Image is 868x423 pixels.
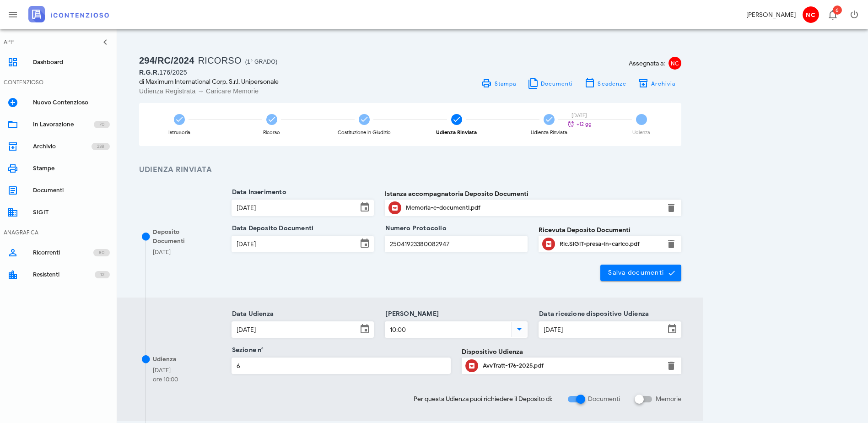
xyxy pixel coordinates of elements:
[33,165,110,172] div: Stampe
[540,80,573,87] span: Documenti
[4,228,38,237] div: ANAGRAFICA
[666,360,677,371] button: Elimina
[436,130,477,135] div: Udienza Rinviata
[531,130,567,135] div: Udienza Rinviata
[462,347,523,357] label: Dispositivo Udienza
[229,346,264,355] label: Sezione n°
[632,77,681,90] button: Archivia
[666,239,677,249] button: Elimina
[388,201,401,214] button: Clicca per aprire un'anteprima del file o scaricarlo
[229,224,314,233] label: Data Deposito Documenti
[99,248,104,257] span: 80
[139,55,194,65] span: 294/RC/2024
[536,309,649,319] label: Data ricezione dispositivo Udienza
[542,238,555,250] button: Clicca per aprire un'anteprima del file o scaricarlo
[651,80,676,87] span: Archivia
[588,395,620,404] label: Documenti
[153,355,176,364] div: Udienza
[139,69,159,76] span: R.G.R.
[475,77,522,90] a: Stampa
[168,130,190,135] div: Istruttoria
[385,236,527,252] input: Numero Protocollo
[33,209,110,216] div: SIGIT
[153,366,178,375] div: [DATE]
[577,122,592,127] span: +12 gg
[600,265,681,281] button: Salva documenti
[385,189,528,199] label: Istanza accompagnatoria Deposito Documenti
[483,362,660,369] div: AvvTratt-176-2025.pdf
[245,59,278,65] span: (1° Grado)
[833,5,842,15] span: Distintivo
[263,130,280,135] div: Ricorso
[669,57,681,70] span: NC
[414,394,552,404] span: Per questa Udienza puoi richiedere il Deposito di:
[632,130,650,135] div: Udienza
[139,164,681,176] h3: Udienza Rinviata
[33,187,110,194] div: Documenti
[383,224,447,233] label: Numero Protocollo
[232,358,451,374] input: Sezione n°
[229,309,274,319] label: Data Udienza
[153,228,185,245] span: Deposito Documenti
[636,114,647,125] span: 6
[465,359,478,372] button: Clicca per aprire un'anteprima del file o scaricarlo
[560,237,660,251] div: Clicca per aprire un'anteprima del file o scaricarlo
[522,77,579,90] button: Documenti
[666,202,677,213] button: Elimina
[97,142,104,151] span: 238
[33,99,110,106] div: Nuovo Contenzioso
[821,4,843,26] button: Distintivo
[383,309,439,319] label: [PERSON_NAME]
[153,375,178,384] div: ore 10:00
[198,55,242,65] span: Ricorso
[803,6,819,23] span: NC
[656,395,681,404] label: Memorie
[139,77,405,87] div: di Maximum International Corp. S.r.l. Unipersonale
[33,249,93,256] div: Ricorrenti
[385,322,509,337] input: Ora Udienza
[99,120,104,129] span: 70
[338,130,391,135] div: Costituzione in Giudizio
[608,269,674,277] span: Salva documenti
[597,80,626,87] span: Scadenze
[4,78,43,87] div: CONTENZIOSO
[799,4,821,26] button: NC
[153,248,171,257] div: [DATE]
[746,10,796,20] div: [PERSON_NAME]
[229,188,286,197] label: Data Inserimento
[483,358,660,373] div: Clicca per aprire un'anteprima del file o scaricarlo
[139,87,405,96] div: Udienza Registrata → Caricare Memorie
[33,59,110,66] div: Dashboard
[139,68,405,77] div: 176/2025
[494,80,516,87] span: Stampa
[33,143,92,150] div: Archivio
[579,77,632,90] button: Scadenze
[539,225,631,235] label: Ricevuta Deposito Documenti
[100,270,104,279] span: 12
[629,59,665,68] span: Assegnata a:
[406,201,660,215] div: Clicca per aprire un'anteprima del file o scaricarlo
[560,240,660,248] div: Ric.SiGiT-presa-in-carico.pdf
[33,121,94,128] div: In Lavorazione
[33,271,95,278] div: Resistenti
[28,6,109,22] img: logo-text-2x.png
[563,113,595,118] div: [DATE]
[406,204,660,211] div: Memoria-e-documenti.pdf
